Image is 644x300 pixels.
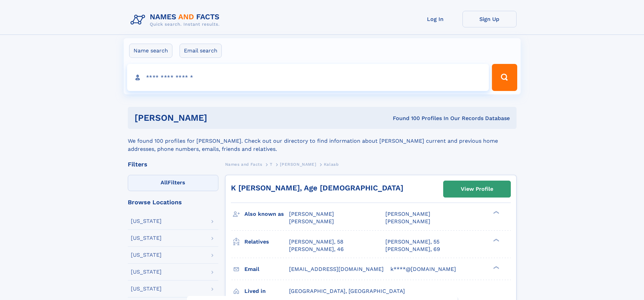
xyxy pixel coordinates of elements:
[462,11,517,27] a: Sign Up
[385,238,439,246] a: [PERSON_NAME], 55
[289,288,405,294] span: [GEOGRAPHIC_DATA], [GEOGRAPHIC_DATA]
[280,162,316,167] span: [PERSON_NAME]
[385,211,430,217] span: [PERSON_NAME]
[289,246,344,253] a: [PERSON_NAME], 46
[270,160,272,168] a: T
[444,181,510,197] a: View Profile
[280,160,316,168] a: [PERSON_NAME]
[128,161,218,167] div: Filters
[492,210,500,215] div: ❯
[289,266,384,272] span: [EMAIL_ADDRESS][DOMAIN_NAME]
[289,218,334,225] span: [PERSON_NAME]
[300,115,510,122] div: Found 100 Profiles In Our Records Database
[135,114,300,122] h1: [PERSON_NAME]
[161,179,168,186] span: All
[180,44,222,58] label: Email search
[225,160,262,168] a: Names and Facts
[270,162,272,167] span: T
[128,199,218,205] div: Browse Locations
[289,211,334,217] span: [PERSON_NAME]
[131,286,162,292] div: [US_STATE]
[492,238,500,242] div: ❯
[244,263,289,275] h3: Email
[324,162,339,167] span: Kalaab
[461,181,493,197] div: View Profile
[128,129,517,153] div: We found 100 profiles for [PERSON_NAME]. Check out our directory to find information about [PERSO...
[131,252,162,258] div: [US_STATE]
[129,44,172,58] label: Name search
[289,238,343,246] a: [PERSON_NAME], 58
[244,285,289,297] h3: Lived in
[128,175,218,191] label: Filters
[127,64,489,91] input: search input
[244,208,289,220] h3: Also known as
[492,265,500,270] div: ❯
[128,11,225,29] img: Logo Names and Facts
[492,64,517,91] button: Search Button
[231,184,403,192] a: K [PERSON_NAME], Age [DEMOGRAPHIC_DATA]
[131,218,162,224] div: [US_STATE]
[385,246,440,253] a: [PERSON_NAME], 69
[408,11,462,27] a: Log In
[385,218,430,225] span: [PERSON_NAME]
[131,269,162,275] div: [US_STATE]
[244,236,289,248] h3: Relatives
[131,235,162,241] div: [US_STATE]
